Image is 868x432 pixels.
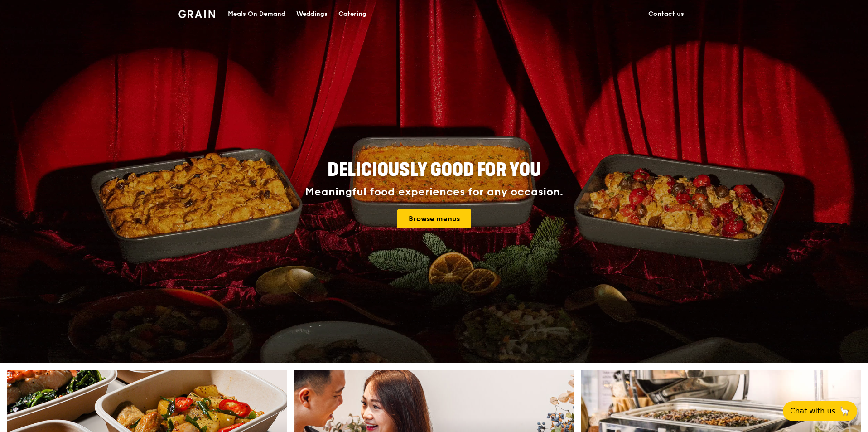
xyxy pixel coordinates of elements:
[397,209,471,228] a: Browse menus
[271,186,597,199] div: Meaningful food experiences for any occasion.
[228,0,285,28] div: Meals On Demand
[839,406,850,417] span: 🦙
[328,159,541,181] span: Deliciously good for you
[178,10,215,18] img: Grain
[338,0,366,28] div: Catering
[643,0,690,28] a: Contact us
[291,0,333,28] a: Weddings
[333,0,372,28] a: Catering
[790,406,835,417] span: Chat with us
[296,0,328,28] div: Weddings
[783,401,857,421] button: Chat with us🦙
